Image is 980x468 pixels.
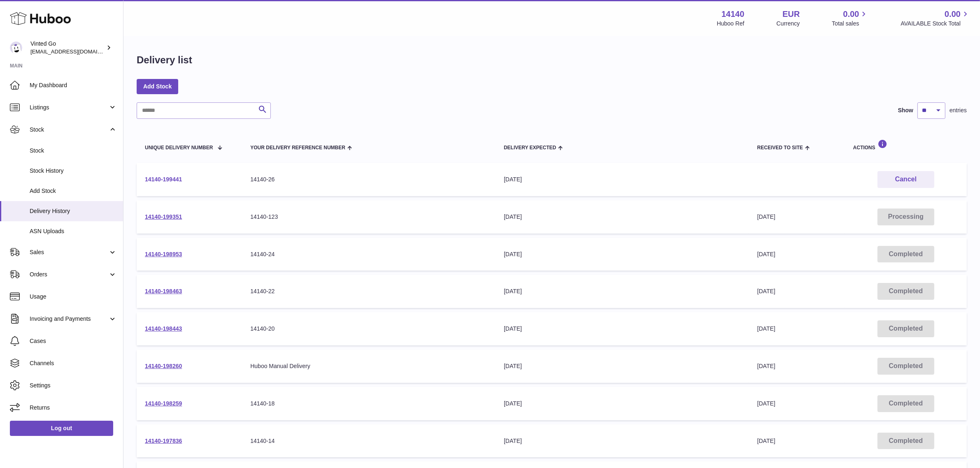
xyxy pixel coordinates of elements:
a: 0.00 AVAILABLE Stock Total [901,9,970,28]
div: Huboo Ref [717,20,745,28]
a: Log out [10,421,113,436]
span: Delivery Expected [504,145,556,151]
div: [DATE] [504,250,741,258]
div: Currency [777,20,800,28]
span: Cases [30,337,117,345]
div: [DATE] [504,437,741,445]
div: 14140-18 [250,400,487,408]
div: 14140-22 [250,287,487,295]
span: Orders [30,271,108,278]
span: Stock [30,126,108,134]
div: 14140-26 [250,176,487,183]
a: 14140-198260 [145,363,182,369]
a: 14140-198443 [145,325,182,332]
span: [EMAIL_ADDRESS][DOMAIN_NAME] [30,48,121,55]
span: Stock [30,147,117,155]
span: entries [950,107,967,114]
div: [DATE] [504,213,741,221]
span: Add Stock [30,187,117,195]
span: [DATE] [757,288,775,294]
div: 14140-24 [250,250,487,258]
span: 0.00 [843,9,859,20]
span: ASN Uploads [30,227,117,235]
span: Sales [30,248,108,256]
span: Delivery History [30,207,117,215]
a: Add Stock [137,79,178,94]
span: Unique Delivery Number [145,145,213,151]
span: [DATE] [757,400,775,407]
span: Received to Site [757,145,803,151]
span: 0.00 [945,9,961,20]
span: Stock History [30,167,117,175]
div: 14140-14 [250,437,487,445]
img: internalAdmin-14140@internal.huboo.com [10,42,22,54]
div: Actions [853,139,959,151]
span: [DATE] [757,438,775,444]
strong: EUR [782,9,800,20]
div: Huboo Manual Delivery [250,362,487,370]
div: [DATE] [504,400,741,408]
span: My Dashboard [30,81,117,89]
a: 14140-199441 [145,176,182,183]
span: Channels [30,359,117,367]
div: [DATE] [504,362,741,370]
span: Total sales [832,20,868,28]
span: Returns [30,404,117,412]
div: [DATE] [504,176,741,183]
span: Invoicing and Payments [30,315,108,323]
div: [DATE] [504,325,741,333]
span: [DATE] [757,251,775,257]
div: [DATE] [504,287,741,295]
span: [DATE] [757,213,775,220]
label: Show [898,107,913,114]
span: [DATE] [757,363,775,369]
a: 0.00 Total sales [832,9,868,28]
a: 14140-199351 [145,213,182,220]
button: Cancel [878,171,934,188]
strong: 14140 [722,9,745,20]
h1: Delivery list [137,53,192,67]
a: 14140-197836 [145,438,182,444]
div: 14140-123 [250,213,487,221]
div: 14140-20 [250,325,487,333]
span: Settings [30,382,117,389]
span: AVAILABLE Stock Total [901,20,970,28]
a: 14140-198259 [145,400,182,407]
span: Usage [30,293,117,301]
div: Vinted Go [30,40,105,56]
span: [DATE] [757,325,775,332]
a: 14140-198463 [145,288,182,294]
span: Your Delivery Reference Number [250,145,345,151]
span: Listings [30,104,108,111]
a: 14140-198953 [145,251,182,257]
